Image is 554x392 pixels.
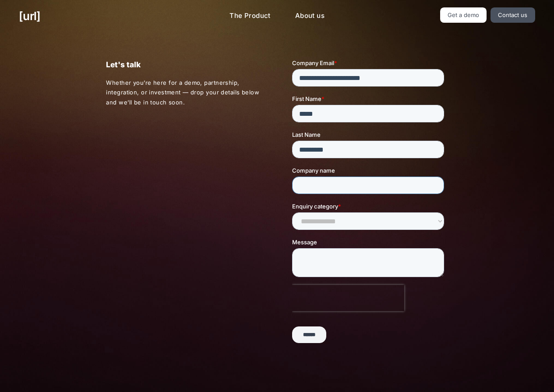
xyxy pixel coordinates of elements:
[19,7,40,24] a: [URL]
[292,59,448,350] iframe: Form 0
[288,7,332,24] a: About us
[490,7,535,23] a: Contact us
[440,7,487,23] a: Get a demo
[106,78,262,108] p: Whether you’re here for a demo, partnership, integration, or investment — drop your details below...
[106,59,261,71] p: Let's talk
[222,7,278,24] a: The Product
